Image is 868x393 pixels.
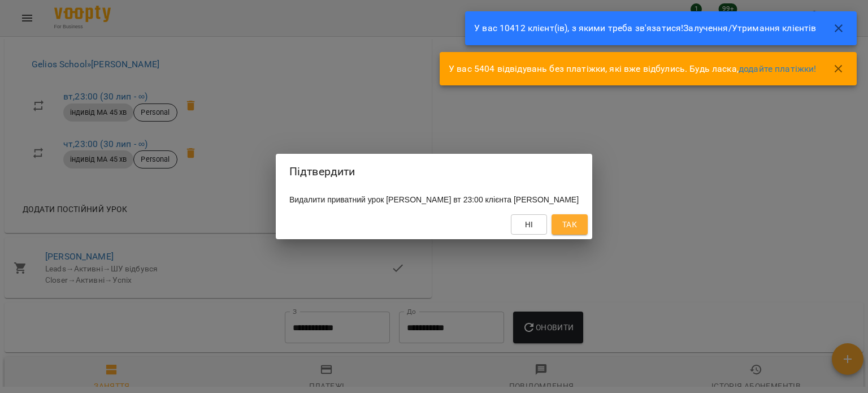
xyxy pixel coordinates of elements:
span: Так [562,218,577,231]
button: Ні [511,214,547,235]
p: У вас 10412 клієнт(ів), з якими треба зв'язатися! [474,21,816,35]
button: Так [552,214,588,235]
span: Ні [525,218,533,231]
h2: Підтвердити [289,163,579,180]
div: Видалити приватний урок [PERSON_NAME] вт 23:00 клієнта [PERSON_NAME] [276,189,592,210]
a: Залучення/Утримання клієнтів [683,23,816,33]
a: додайте платіжки! [739,63,817,74]
p: У вас 5404 відвідувань без платіжки, які вже відбулись. Будь ласка, [449,62,816,76]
